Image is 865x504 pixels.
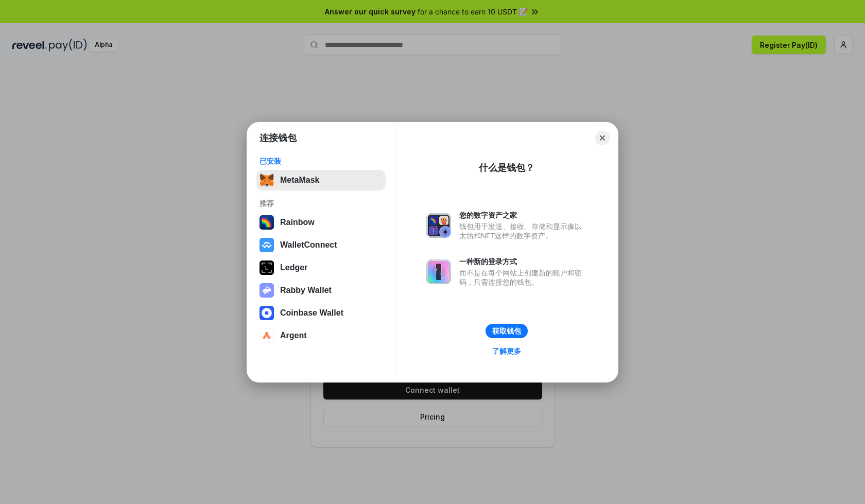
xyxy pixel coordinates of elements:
[256,257,386,278] button: Ledger
[280,308,343,318] div: Coinbase Wallet
[256,212,386,233] button: Rainbow
[256,303,386,323] button: Coinbase Wallet
[259,306,274,320] img: svg+xml,%3Csvg%20width%3D%2228%22%20height%3D%2228%22%20viewBox%3D%220%200%2028%2028%22%20fill%3D...
[486,324,528,338] button: 获取钱包
[259,328,274,343] img: svg+xml,%3Csvg%20width%3D%2228%22%20height%3D%2228%22%20viewBox%3D%220%200%2028%2028%22%20fill%3D...
[426,213,451,238] img: svg+xml,%3Csvg%20xmlns%3D%22http%3A%2F%2Fwww.w3.org%2F2000%2Fsvg%22%20fill%3D%22none%22%20viewBox...
[426,259,451,284] img: svg+xml,%3Csvg%20xmlns%3D%22http%3A%2F%2Fwww.w3.org%2F2000%2Fsvg%22%20fill%3D%22none%22%20viewBox...
[280,331,307,340] div: Argent
[492,346,521,356] div: 了解更多
[259,215,274,230] img: svg+xml,%3Csvg%20width%3D%22120%22%20height%3D%22120%22%20viewBox%3D%220%200%20120%20120%22%20fil...
[280,218,315,227] div: Rainbow
[259,132,297,144] h1: 连接钱包
[479,162,534,174] div: 什么是钱包？
[459,211,587,220] div: 您的数字资产之家
[492,326,521,336] div: 获取钱包
[280,286,332,295] div: Rabby Wallet
[280,263,307,272] div: Ledger
[259,260,274,275] img: svg+xml,%3Csvg%20xmlns%3D%22http%3A%2F%2Fwww.w3.org%2F2000%2Fsvg%22%20width%3D%2228%22%20height%3...
[256,280,386,301] button: Rabby Wallet
[259,199,383,208] div: 推荐
[259,283,274,298] img: svg+xml,%3Csvg%20xmlns%3D%22http%3A%2F%2Fwww.w3.org%2F2000%2Fsvg%22%20fill%3D%22none%22%20viewBox...
[256,235,386,255] button: WalletConnect
[259,173,274,187] img: svg+xml,%3Csvg%20fill%3D%22none%22%20height%3D%2233%22%20viewBox%3D%220%200%2035%2033%22%20width%...
[486,344,527,358] a: 了解更多
[459,257,587,266] div: 一种新的登录方式
[256,170,386,190] button: MetaMask
[259,238,274,252] img: svg+xml,%3Csvg%20width%3D%2228%22%20height%3D%2228%22%20viewBox%3D%220%200%2028%2028%22%20fill%3D...
[280,240,337,250] div: WalletConnect
[256,325,386,346] button: Argent
[459,268,587,287] div: 而不是在每个网站上创建新的账户和密码，只需连接您的钱包。
[280,176,319,185] div: MetaMask
[595,131,610,145] button: Close
[459,222,587,240] div: 钱包用于发送、接收、存储和显示像以太坊和NFT这样的数字资产。
[259,157,383,166] div: 已安装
